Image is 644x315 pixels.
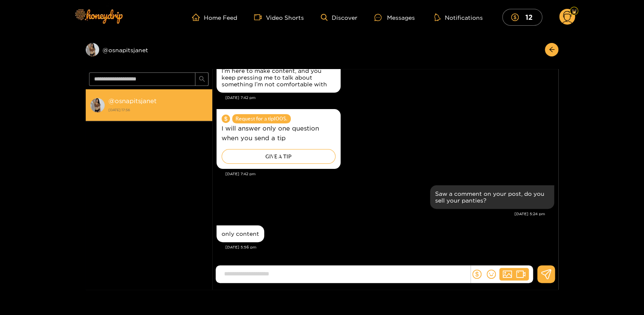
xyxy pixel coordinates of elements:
[549,46,555,53] span: arrow-left
[108,97,157,104] strong: @ osnapitsjanet
[374,13,415,22] div: Messages
[499,268,529,280] button: picturevideo-camera
[516,270,525,279] span: video-camera
[225,171,554,177] div: [DATE] 7:42 pm
[545,43,558,56] button: arrow-left
[487,270,496,279] span: smile
[254,13,266,21] span: video-camera
[254,13,304,21] a: Video Shorts
[502,9,542,25] button: 12
[192,13,237,21] a: Home Feed
[195,72,208,86] button: search
[511,13,523,21] span: dollar
[222,149,336,164] div: GIVE A TIP
[472,270,482,279] span: dollar
[199,76,205,83] span: search
[435,190,549,204] div: Saw a comment on your post, do you sell your panties?
[503,270,512,279] span: picture
[222,115,230,123] span: dollar-circle
[571,9,576,14] img: Fan Level
[232,114,291,123] span: Request for a tip 100 $.
[222,67,336,88] div: I’m here to make content, and you keep pressing me to talk about something I’m not comfortable with
[192,13,204,21] span: home
[432,13,485,21] button: Notifications
[86,43,212,56] div: @osnapitsjanet
[216,62,341,93] div: Sep. 30, 7:42 pm
[471,268,483,280] button: dollar
[430,185,554,209] div: Oct. 1, 5:24 pm
[222,123,336,143] p: I will answer only one question when you send a tip
[321,14,357,21] a: Discover
[225,95,554,101] div: [DATE] 7:42 pm
[216,211,545,217] div: [DATE] 5:24 pm
[524,13,533,21] mark: 12
[225,244,554,250] div: [DATE] 5:56 pm
[216,109,341,169] div: Sep. 30, 7:42 pm
[216,225,264,242] div: Oct. 1, 5:56 pm
[90,98,105,113] img: conversation
[222,230,259,237] div: only content
[108,106,208,114] strong: [DATE] 17:56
